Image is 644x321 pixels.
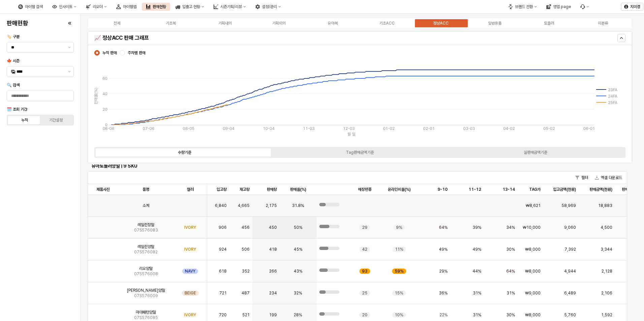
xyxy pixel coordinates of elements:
span: 5,760 [564,312,576,318]
div: 시즌기획/리뷰 [220,4,242,9]
span: 31.8% [292,203,304,208]
span: 32% [294,290,302,296]
span: 487 [241,290,250,296]
span: 29 [362,225,367,230]
span: 2,175 [266,203,277,208]
span: 입고금액(천원) [553,187,576,192]
div: 기초ACC [379,21,395,26]
div: 브랜드 전환 [515,4,533,9]
span: 🗓️ 조회 기간 [7,107,27,112]
span: 93 [362,269,367,274]
span: 31% [473,312,481,318]
span: 44% [473,269,481,274]
span: TAG가 [529,187,541,192]
label: 누적 [9,117,40,123]
span: 입고량 [217,187,227,192]
span: 07S576008 [134,271,158,277]
span: 450 [269,225,277,230]
button: 입출고 현황 [171,3,208,11]
button: 브랜드 전환 [504,3,541,11]
button: 필터 [573,174,591,182]
span: 618 [219,269,227,274]
span: 30% [506,312,515,318]
span: 25 [362,290,367,296]
span: 45% [294,247,302,252]
span: NAVY [185,269,195,274]
label: 기초ACC [360,20,414,26]
span: 20 [362,312,367,318]
span: 11% [395,247,403,252]
span: 9-10 [438,187,448,192]
div: 리오더 [93,4,103,9]
div: 영업 page [553,4,571,9]
button: 지미경 [621,3,643,11]
span: 소계 [142,203,149,208]
div: 미분류 [598,21,608,26]
span: 6,840 [215,203,227,208]
div: 기획외의 [272,21,286,26]
span: 11-12 [469,187,481,192]
span: 매장편중 [358,187,372,192]
span: 제품사진 [96,187,110,192]
div: 기획내의 [218,21,232,26]
span: 품명 [142,187,149,192]
span: 🏷️ 구분 [7,34,20,39]
span: 07S576082 [134,249,158,255]
span: 720 [219,312,227,318]
label: 토들러 [522,20,576,26]
span: 판매금액(천원) [589,187,612,192]
span: 레일린장말 [137,222,154,227]
span: 15% [395,290,403,296]
div: Menu item 6 [576,3,593,11]
button: 판매현황 [142,3,170,11]
div: 판매현황 [153,4,166,9]
span: 4,500 [601,225,612,230]
span: 1,592 [601,312,612,318]
div: 기초복 [166,21,176,26]
label: 실판매금액기준 [448,149,623,155]
span: 18,883 [598,203,612,208]
button: 영업 page [542,3,575,11]
span: 🍁 시즌 [7,59,20,63]
span: 판매율 (금액) [622,187,642,192]
span: 재고량 [239,187,250,192]
button: 인사이트 [48,3,80,11]
span: IVORY [184,312,196,318]
button: 아이템맵 [112,3,140,11]
h5: 📈 정상ACC 판매 그래프 [94,35,491,41]
span: 레일린양말 [137,244,154,249]
div: 설정/관리 [251,3,285,11]
span: 234 [269,290,277,296]
span: 28% [294,312,302,318]
div: 리오더 [82,3,111,11]
span: 온라인비율(%) [388,187,411,192]
label: 일반용품 [468,20,522,26]
span: 31% [473,290,481,296]
span: ₩8,621 [526,203,541,208]
div: 아이템맵 [123,4,136,9]
span: ₩10,000 [523,225,541,230]
span: 3,344 [601,247,612,252]
span: 4,665 [238,203,250,208]
div: 입출고 현황 [182,4,200,9]
span: 58,969 [561,203,576,208]
div: 전체 [114,21,120,26]
label: 유아복 [306,20,360,26]
span: 07S576085 [134,315,158,320]
span: ₩8,000 [525,312,541,318]
h4: 판매현황 [7,20,28,27]
span: 6,489 [564,290,576,296]
div: 일반용품 [488,21,502,26]
span: 7,392 [565,247,576,252]
span: 판매량 [267,187,277,192]
button: 아이템 검색 [14,3,47,11]
label: 전체 [90,20,144,26]
span: 36% [439,290,448,296]
span: 506 [241,247,250,252]
span: 30% [506,247,515,252]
